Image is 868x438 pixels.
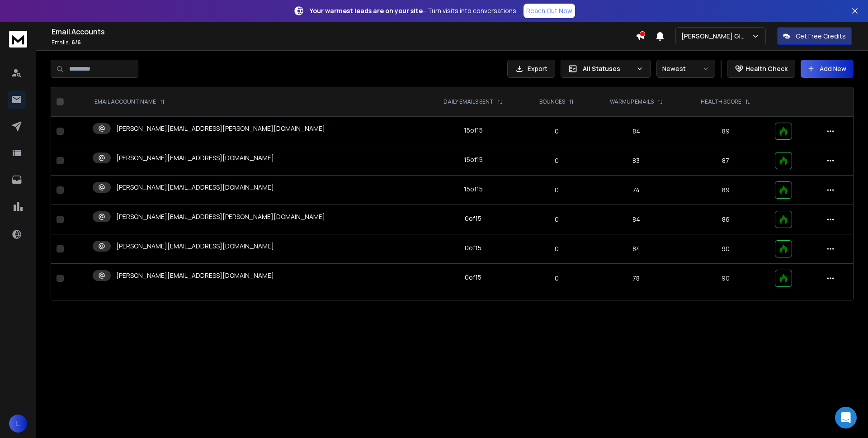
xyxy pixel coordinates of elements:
p: Reach Out Now [526,6,572,15]
button: Export [507,60,555,78]
td: 83 [590,146,682,176]
button: L [9,414,27,433]
p: [PERSON_NAME][EMAIL_ADDRESS][DOMAIN_NAME] [116,242,274,251]
p: All Statuses [583,64,632,73]
td: 78 [590,264,682,293]
span: 6 / 6 [71,38,81,46]
div: 15 of 15 [464,155,483,164]
div: 0 of 15 [465,243,481,252]
img: logo [9,31,27,48]
div: EMAIL ACCOUNT NAME [94,98,165,105]
td: 89 [682,176,769,205]
p: [PERSON_NAME] Global [681,32,751,41]
p: Emails : [52,39,636,46]
div: 0 of 15 [465,273,481,282]
td: 84 [590,205,682,234]
p: [PERSON_NAME][EMAIL_ADDRESS][PERSON_NAME][DOMAIN_NAME] [116,124,325,133]
td: 74 [590,176,682,205]
td: 84 [590,117,682,146]
button: Newest [656,60,715,78]
div: 0 of 15 [465,214,481,223]
p: 0 [529,127,585,136]
div: 15 of 15 [464,185,483,194]
p: BOUNCES [539,98,565,105]
div: 15 of 15 [464,126,483,135]
p: Get Free Credits [796,32,846,41]
button: Add New [801,60,854,78]
td: 90 [682,234,769,264]
a: Reach Out Now [524,4,575,18]
p: 0 [529,186,585,195]
p: HEALTH SCORE [701,98,741,105]
p: 0 [529,156,585,165]
p: WARMUP EMAILS [610,98,654,105]
button: Health Check [727,60,795,78]
p: – Turn visits into conversations [310,6,516,15]
p: 0 [529,215,585,224]
td: 87 [682,146,769,176]
h1: Email Accounts [52,26,636,37]
button: Get Free Credits [777,27,852,45]
td: 84 [590,234,682,264]
p: [PERSON_NAME][EMAIL_ADDRESS][DOMAIN_NAME] [116,183,274,192]
p: 0 [529,244,585,253]
p: Health Check [745,64,788,73]
td: 90 [682,264,769,293]
p: DAILY EMAILS SENT [443,98,494,105]
p: [PERSON_NAME][EMAIL_ADDRESS][PERSON_NAME][DOMAIN_NAME] [116,212,325,221]
p: [PERSON_NAME][EMAIL_ADDRESS][DOMAIN_NAME] [116,271,274,280]
p: [PERSON_NAME][EMAIL_ADDRESS][DOMAIN_NAME] [116,153,274,162]
td: 89 [682,117,769,146]
strong: Your warmest leads are on your site [310,6,423,15]
td: 86 [682,205,769,234]
div: Open Intercom Messenger [835,407,857,428]
p: 0 [529,274,585,283]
